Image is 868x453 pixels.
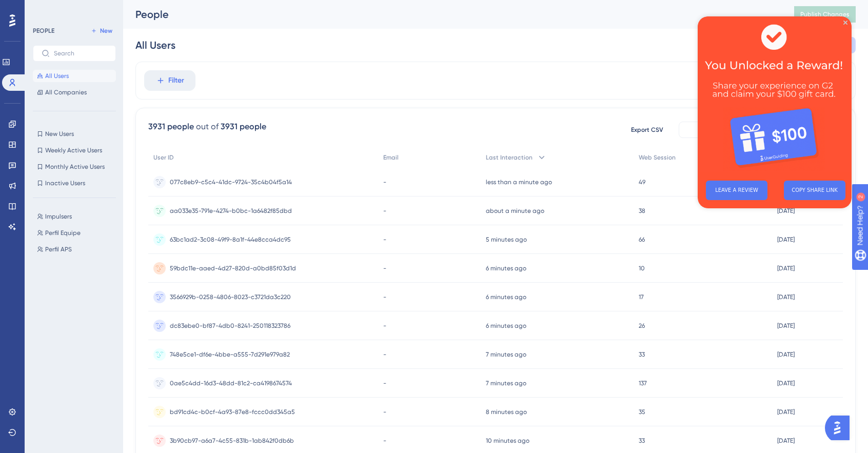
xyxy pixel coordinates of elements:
span: 077c8eb9-c5c4-41dc-9724-35c4b04f5a14 [170,178,292,186]
button: Export CSV [621,122,673,138]
span: 3b90cb97-a6a7-4c55-831b-1ab842f0db6b [170,437,294,445]
time: 6 minutes ago [486,265,526,272]
time: [DATE] [777,437,795,444]
span: Perfil APS [45,245,72,253]
span: All Companies [45,88,87,96]
time: [DATE] [777,322,795,329]
span: 49 [639,178,645,186]
span: 0ae5c4dd-16d3-48dd-81c2-ca4198674574 [170,379,292,387]
button: COPY SHARE LINK [86,164,148,184]
span: 3566929b-0258-4806-8023-c3721da3c220 [170,293,291,301]
button: Perfil APS [33,243,122,255]
span: - [383,293,386,301]
span: Web Session [639,153,676,162]
button: Available Attributes (16) [679,122,843,138]
span: 10 [639,264,645,272]
button: LEAVE A REVIEW [8,164,70,184]
time: about a minute ago [486,207,544,214]
span: - [383,350,386,359]
span: 748e5ce1-df6e-4bbe-a555-7d291e979a82 [170,350,290,359]
div: 2 [71,5,74,13]
span: Inactive Users [45,179,85,187]
time: [DATE] [777,380,795,387]
span: 26 [639,322,645,330]
span: Email [383,153,399,162]
button: Impulsers [33,210,122,223]
iframe: UserGuiding AI Assistant Launcher [825,412,856,443]
span: - [383,437,386,445]
span: - [383,379,386,387]
span: New Users [45,130,74,138]
span: 137 [639,379,647,387]
input: Search [54,50,107,57]
span: dc83ebe0-bf87-4db0-8241-250118323786 [170,322,290,330]
div: All Users [135,38,175,52]
span: Impulsers [45,212,72,221]
time: [DATE] [777,293,795,301]
time: [DATE] [777,265,795,272]
span: - [383,178,386,186]
span: - [383,207,386,215]
span: Need Help? [24,3,64,15]
time: [DATE] [777,207,795,214]
time: 7 minutes ago [486,351,526,358]
span: User ID [153,153,174,162]
div: Close Preview [146,4,150,8]
time: 6 minutes ago [486,322,526,329]
div: PEOPLE [33,27,54,35]
span: All Users [45,72,69,80]
button: Weekly Active Users [33,144,116,156]
span: Monthly Active Users [45,163,105,171]
div: 3931 people [221,121,266,133]
time: [DATE] [777,236,795,243]
time: less than a minute ago [486,179,552,186]
span: - [383,408,386,416]
span: 17 [639,293,644,301]
div: People [135,7,768,22]
span: Last Interaction [486,153,532,162]
button: New [87,25,116,37]
span: aa033e35-791e-4274-b0bc-1a6482f85dbd [170,207,292,215]
button: Inactive Users [33,177,116,189]
button: Filter [144,70,195,91]
span: Export CSV [631,126,663,134]
button: Monthly Active Users [33,161,116,173]
time: [DATE] [777,351,795,358]
span: 66 [639,235,645,244]
time: 8 minutes ago [486,408,527,416]
span: 63bc1ad2-3c08-49f9-8a1f-44e8cca4dc95 [170,235,291,244]
span: 33 [639,437,645,445]
span: 38 [639,207,645,215]
time: 10 minutes ago [486,437,529,444]
span: - [383,235,386,244]
span: bd91cd4c-b0cf-4a93-87e8-fccc0dd345a5 [170,408,295,416]
span: Publish Changes [800,10,850,18]
div: out of [196,121,219,133]
time: 5 minutes ago [486,236,527,243]
button: All Users [33,70,116,82]
span: 33 [639,350,645,359]
time: 7 minutes ago [486,380,526,387]
time: 6 minutes ago [486,293,526,301]
span: Filter [168,74,184,87]
div: 3931 people [148,121,194,133]
span: - [383,322,386,330]
span: New [100,27,112,35]
time: [DATE] [777,408,795,416]
span: Weekly Active Users [45,146,102,154]
span: - [383,264,386,272]
button: Publish Changes [794,6,856,23]
span: Perfil Equipe [45,229,81,237]
button: Perfil Equipe [33,227,122,239]
button: All Companies [33,86,116,99]
span: 59bdc11e-aaed-4d27-820d-a0bd85f03d1d [170,264,296,272]
span: 35 [639,408,645,416]
button: New Users [33,128,116,140]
